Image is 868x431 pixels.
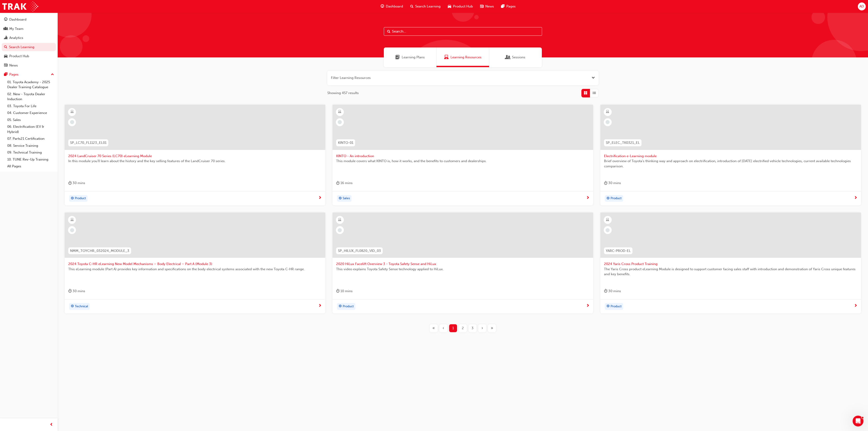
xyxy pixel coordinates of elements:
[70,120,74,124] span: learningRecordVerb_NONE-icon
[432,326,435,331] span: «
[604,267,857,277] span: The Yaris Cross product eLearning Module is designed to support customer facing sales staff with ...
[68,288,72,294] span: duration-icon
[606,303,610,309] span: target-icon
[338,217,341,223] span: learningResourceType_ELEARNING-icon
[606,248,631,253] span: YARC-PROD-EL
[606,228,610,232] span: learningRecordVerb_NONE-icon
[586,196,590,200] span: next-icon
[50,422,53,428] span: prev-icon
[481,326,483,331] span: ›
[5,116,56,123] a: 05. Sales
[448,4,451,9] span: car-icon
[51,72,54,78] span: up-icon
[71,303,74,309] span: target-icon
[336,180,353,186] div: 16 mins
[611,196,622,201] span: Product
[402,55,425,60] span: Learning Plans
[604,261,857,267] span: 2024 Yaris Cross Product Training
[381,4,384,9] span: guage-icon
[68,154,322,159] span: 2024 LandCruiser 70 Series (LC70) eLearning Module
[386,4,403,9] span: Dashboard
[604,180,607,186] span: duration-icon
[377,2,407,11] a: guage-iconDashboard
[5,149,56,156] a: 09. Technical Training
[70,140,106,145] span: SP_LC70_FL1123_EL01
[477,324,487,332] button: Next page
[9,63,18,68] div: News
[592,75,595,81] button: Open the filter
[327,90,359,96] span: Showing 457 results
[468,324,477,332] button: Page 3
[2,70,56,79] button: Pages
[604,180,621,186] div: 30 mins
[68,159,322,164] span: In this module you'll learn about the history and the key selling features of the LandCruiser 70 ...
[71,217,74,223] span: learningResourceType_ELEARNING-icon
[407,2,444,11] a: search-iconSearch Learning
[429,324,439,332] button: First page
[453,4,473,9] span: Product Hub
[68,180,85,186] div: 30 mins
[70,248,129,253] span: NMM_TOYCHR_032024_MODULE_3
[9,72,19,77] div: Pages
[4,36,7,40] span: chart-icon
[65,105,325,206] a: SP_LC70_FL1123_EL012024 LandCruiser 70 Series (LC70) eLearning ModuleIn this module you'll learn ...
[339,303,342,309] span: target-icon
[606,217,609,223] span: learningResourceType_ELEARNING-icon
[333,213,593,313] a: SP_HILUX_FL0820_VID_032020 HiLux Facelift Overview 3 - Toyota Safety Sense and HiLuxThis video ex...
[338,228,342,232] span: learningRecordVerb_NONE-icon
[4,27,7,31] span: people-icon
[2,52,56,60] a: Product Hub
[336,261,590,267] span: 2020 HiLux Facelift Overview 3 - Toyota Safety Sense and HiLux
[485,4,494,9] span: News
[600,105,861,206] a: SP_ELEC_TK0321_ELElectrification e-Learning moduleBrief overview of Toyota’s thinking way and app...
[318,304,322,308] span: next-icon
[5,163,56,170] a: All Pages
[68,180,72,186] span: duration-icon
[584,90,587,96] span: Grid
[444,55,449,60] span: Learning Resources
[387,29,390,34] span: Search
[854,196,857,200] span: next-icon
[2,1,38,12] a: Trak
[506,55,510,60] span: Sessions
[458,324,468,332] button: Page 2
[452,326,454,331] span: 1
[462,326,464,331] span: 2
[65,213,325,313] a: NMM_TOYCHR_032024_MODULE_32024 Toyota C-HR eLearning New Model Mechanisms – Body Electrical – Par...
[2,15,56,24] a: Dashboard
[384,27,542,36] input: Search...
[611,304,622,309] span: Product
[443,326,444,331] span: ‹
[4,54,7,58] span: car-icon
[600,213,861,313] a: YARC-PROD-EL2024 Yaris Cross Product TrainingThe Yaris Cross product eLearning Module is designed...
[2,14,56,70] button: DashboardMy TeamAnalyticsSearch LearningProduct HubNews
[5,156,56,163] a: 10. TUNE Rev-Up Training
[476,2,498,11] a: news-iconNews
[592,90,596,96] span: List
[5,123,56,135] a: 06. Electrification (EV & Hybrid)
[5,142,56,149] a: 08. Service Training
[604,288,607,294] span: duration-icon
[2,61,56,70] a: News
[436,47,489,67] a: Learning ResourcesLearning Resources
[489,47,542,67] a: SessionsSessions
[338,248,381,253] span: SP_HILUX_FL0820_VID_03
[604,159,857,169] span: Brief overview of Toyota’s thinking way and approach on electrification, introduction of [DATE] e...
[5,91,56,103] a: 02. New - Toyota Dealer Induction
[68,261,322,267] span: 2024 Toyota C-HR eLearning New Model Mechanisms – Body Electrical – Part A (Module 3)
[487,324,497,332] button: Last page
[586,304,590,308] span: next-icon
[498,2,519,11] a: pages-iconPages
[606,109,609,115] span: learningResourceType_ELEARNING-icon
[336,159,590,164] span: This module covers what KINTO is, how it works, and the benefits to customers and dealerships.
[75,196,86,201] span: Product
[501,4,505,9] span: pages-icon
[606,140,640,145] span: SP_ELEC_TK0321_EL
[858,2,866,10] button: AD
[336,267,590,272] span: This video explains Toyota Safety Sense technology applied to HiLux.
[853,416,863,426] iframe: Intercom live chat
[604,288,621,294] div: 30 mins
[4,73,7,77] span: pages-icon
[5,109,56,116] a: 04. Customer Experience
